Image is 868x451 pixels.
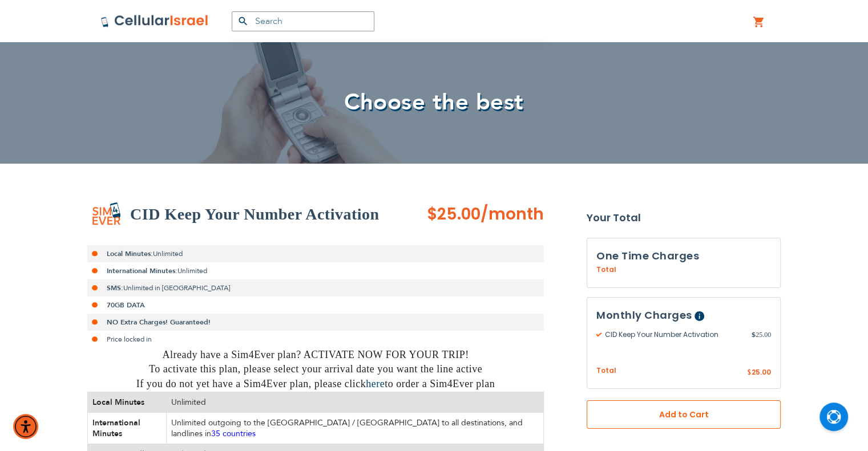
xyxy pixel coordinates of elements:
[87,262,544,279] li: Unlimited
[427,203,481,225] span: $25.00
[752,367,771,377] span: 25.00
[596,308,692,322] span: Monthly Charges
[587,400,781,429] button: Add to Cart
[88,392,167,412] td: Local Minutes
[624,409,743,421] span: Add to Cart
[87,245,544,262] li: Unlimited
[366,378,385,389] a: here
[107,300,145,310] strong: 70GB DATA
[752,330,756,340] span: $
[747,368,752,378] span: $
[596,265,616,275] span: Total
[167,392,544,412] td: Unlimited
[752,330,771,340] span: 25.00
[107,318,211,327] strong: NO Extra Charges! Guaranteed!
[87,201,124,228] img: CID Keep Your Number Activation
[344,87,524,118] span: Choose the best
[107,266,177,275] strong: International Minutes:
[695,311,704,321] span: Help
[596,330,752,340] span: CID Keep Your Number Activation
[13,414,38,439] div: Accessibility Menu
[87,331,544,348] li: Price locked in
[167,412,544,444] td: Unlimited outgoing to the [GEOGRAPHIC_DATA] / [GEOGRAPHIC_DATA] to all destinations, and landline...
[107,283,123,292] strong: SMS:
[130,203,380,226] h2: CID Keep Your Number Activation
[596,247,771,265] h3: One Time Charges
[587,209,781,226] strong: Your Total
[481,203,544,226] span: /month
[87,279,544,296] li: Unlimited in [GEOGRAPHIC_DATA]
[596,365,616,376] span: Total
[232,11,374,31] input: Search
[88,412,167,444] td: International Minutes
[107,249,153,258] strong: Local Minutes:
[87,348,544,392] h5: Already have a Sim4Ever plan? ACTIVATE NOW FOR YOUR TRIP! To activate this plan, please select yo...
[211,428,256,439] a: 35 countries
[100,14,209,28] img: Cellular Israel Logo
